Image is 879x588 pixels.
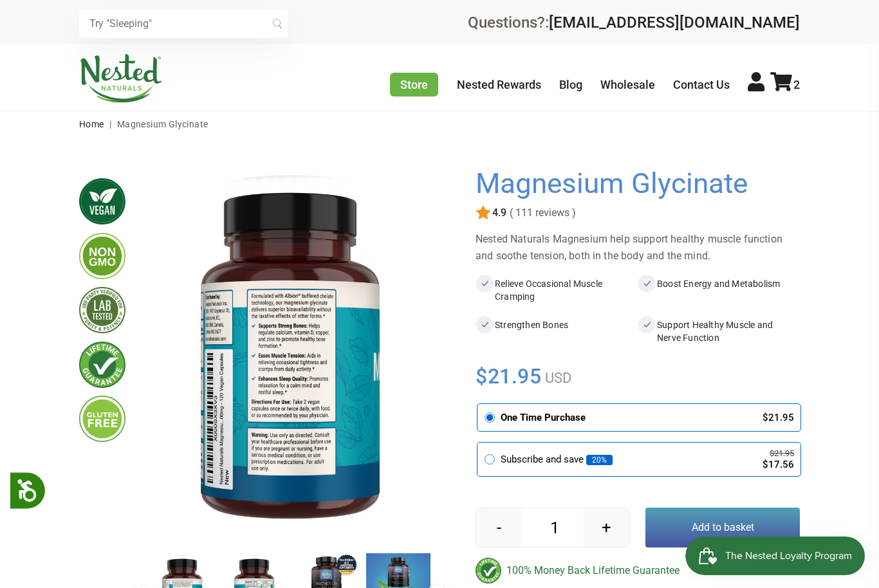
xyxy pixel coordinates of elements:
a: Blog [559,78,582,91]
img: thirdpartytested [79,287,125,333]
img: badge-lifetimeguarantee-color.svg [476,558,501,583]
span: $21.95 [476,362,542,390]
a: Store [390,73,438,96]
h1: Magnesium Glycinate [476,168,793,200]
nav: breadcrumbs [79,111,800,137]
span: 2 [793,78,800,91]
li: Strengthen Bones [476,316,638,347]
a: [EMAIL_ADDRESS][DOMAIN_NAME] [549,14,800,32]
a: Contact Us [673,78,730,91]
img: glutenfree [79,396,125,442]
div: Questions?: [468,15,800,30]
img: Magnesium Glycinate [146,168,434,542]
img: gmofree [79,233,125,279]
img: vegan [79,178,125,225]
img: Nested Naturals [79,54,163,103]
li: Boost Energy and Metabolism [638,275,800,306]
iframe: Button to open loyalty program pop-up [685,537,866,575]
li: Relieve Occasional Muscle Cramping [476,275,638,306]
li: Support Healthy Muscle and Nerve Function [638,316,800,347]
a: Nested Rewards [457,78,541,91]
div: 100% Money Back Lifetime Guarantee [476,558,800,583]
div: Nested Naturals Magnesium help support healthy muscle function and soothe tension, both in the bo... [476,231,800,264]
span: Magnesium Glycinate [117,119,208,129]
span: ( 111 reviews ) [506,207,576,219]
button: Add to basket [645,508,800,547]
span: USD [542,370,571,386]
span: 4.9 [491,207,506,219]
button: + [584,508,629,547]
img: lifetimeguarantee [79,342,125,388]
input: Try "Sleeping" [79,10,288,38]
a: 2 [770,78,800,91]
img: star.svg [476,205,491,221]
a: Wholesale [600,78,655,91]
button: - [476,508,522,547]
span: | [106,119,115,129]
a: Home [79,119,104,129]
